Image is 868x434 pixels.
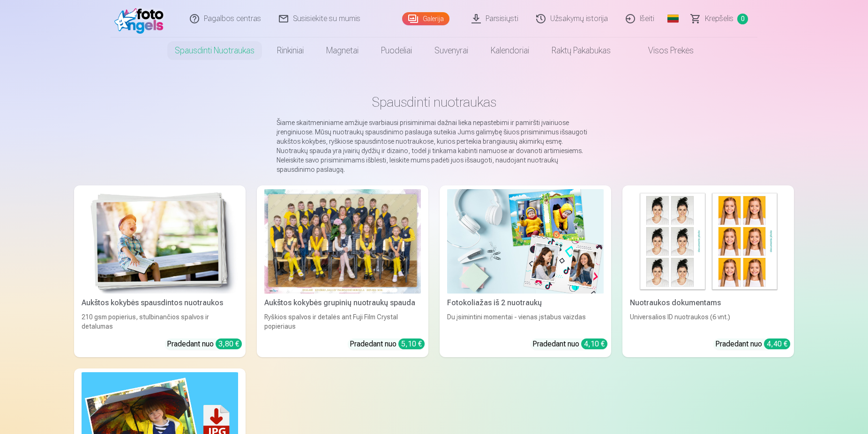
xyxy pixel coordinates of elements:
div: Pradedant nuo [715,338,790,350]
div: 4,40 € [764,338,790,349]
div: 210 gsm popierius, stulbinančios spalvos ir detalumas [78,312,242,331]
span: Krepšelis [705,13,733,24]
div: Aukštos kokybės spausdintos nuotraukos [78,297,242,309]
a: Fotokoliažas iš 2 nuotraukųFotokoliažas iš 2 nuotraukųDu įsimintini momentai - vienas įstabus vai... [440,185,611,357]
div: Fotokoliažas iš 2 nuotraukų [443,297,607,309]
div: Universalios ID nuotraukos (6 vnt.) [626,312,790,331]
a: Magnetai [315,37,370,64]
p: Šiame skaitmeniniame amžiuje svarbiausi prisiminimai dažnai lieka nepastebimi ir pamiršti įvairiu... [277,118,591,174]
a: Rinkiniai [266,37,315,64]
a: Visos prekės [622,37,705,64]
a: Kalendoriai [479,37,540,64]
span: 0 [737,14,748,24]
div: Pradedant nuo [532,338,607,350]
img: /fa2 [114,4,168,34]
div: Aukštos kokybės grupinių nuotraukų spauda [261,297,425,309]
div: Ryškios spalvos ir detalės ant Fuji Film Crystal popieriaus [261,312,425,331]
img: Fotokoliažas iš 2 nuotraukų [447,189,604,294]
img: Aukštos kokybės spausdintos nuotraukos [82,189,238,294]
a: Suvenyrai [423,37,479,64]
a: Spausdinti nuotraukas [164,37,266,64]
div: 3,80 € [216,338,242,349]
div: Pradedant nuo [350,338,425,350]
a: Nuotraukos dokumentamsNuotraukos dokumentamsUniversalios ID nuotraukos (6 vnt.)Pradedant nuo 4,40 € [622,185,794,357]
a: Raktų pakabukas [540,37,622,64]
a: Aukštos kokybės grupinių nuotraukų spaudaRyškios spalvos ir detalės ant Fuji Film Crystal popieri... [257,185,428,357]
h1: Spausdinti nuotraukas [82,94,786,110]
img: Nuotraukos dokumentams [630,189,786,294]
div: 5,10 € [398,338,425,349]
a: Galerija [402,12,449,25]
div: 4,10 € [581,338,607,349]
div: Du įsimintini momentai - vienas įstabus vaizdas [443,312,607,331]
a: Puodeliai [370,37,423,64]
a: Aukštos kokybės spausdintos nuotraukos Aukštos kokybės spausdintos nuotraukos210 gsm popierius, s... [74,185,246,357]
div: Pradedant nuo [167,338,242,350]
div: Nuotraukos dokumentams [626,297,790,309]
